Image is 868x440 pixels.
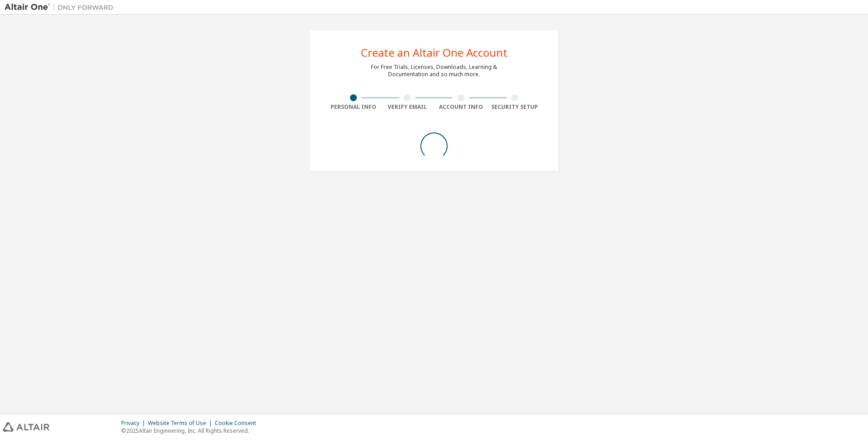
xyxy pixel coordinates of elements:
[121,427,261,435] p: © 2025 Altair Engineering, Inc. All Rights Reserved.
[326,103,380,111] div: Personal Info
[121,420,148,427] div: Privacy
[3,422,49,432] img: altair_logo.svg
[380,103,434,111] div: Verify Email
[371,64,497,78] div: For Free Trials, Licenses, Downloads, Learning & Documentation and so much more.
[215,420,261,427] div: Cookie Consent
[361,47,508,58] div: Create an Altair One Account
[148,420,215,427] div: Website Terms of Use
[434,103,488,111] div: Account Info
[488,103,542,111] div: Security Setup
[5,3,118,12] img: Altair One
